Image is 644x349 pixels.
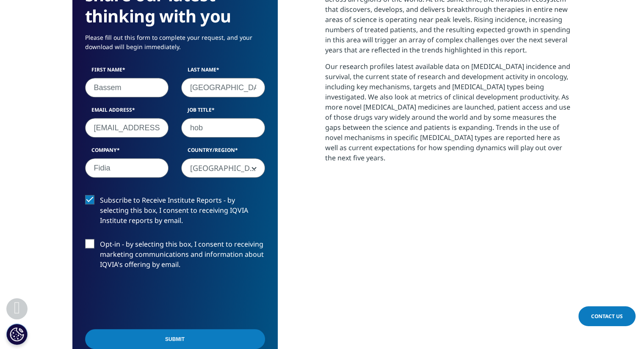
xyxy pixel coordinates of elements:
[85,283,214,316] iframe: reCAPTCHA
[182,159,265,178] span: United Arab Emirates
[181,106,265,118] label: Job Title
[591,313,623,320] span: Contact Us
[85,146,169,158] label: Company
[181,66,265,78] label: Last Name
[85,66,169,78] label: First Name
[85,239,265,274] label: Opt-in - by selecting this box, I consent to receiving marketing communications and information a...
[181,146,265,158] label: Country/Region
[181,158,265,178] span: United Arab Emirates
[325,61,572,169] p: Our research profiles latest available data on [MEDICAL_DATA] incidence and survival, the current...
[85,329,265,349] input: Submit
[85,106,169,118] label: Email Address
[85,33,265,58] p: Please fill out this form to complete your request, and your download will begin immediately.
[85,195,265,230] label: Subscribe to Receive Institute Reports - by selecting this box, I consent to receiving IQVIA Inst...
[6,324,28,345] button: Cookies Settings
[578,306,636,326] a: Contact Us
